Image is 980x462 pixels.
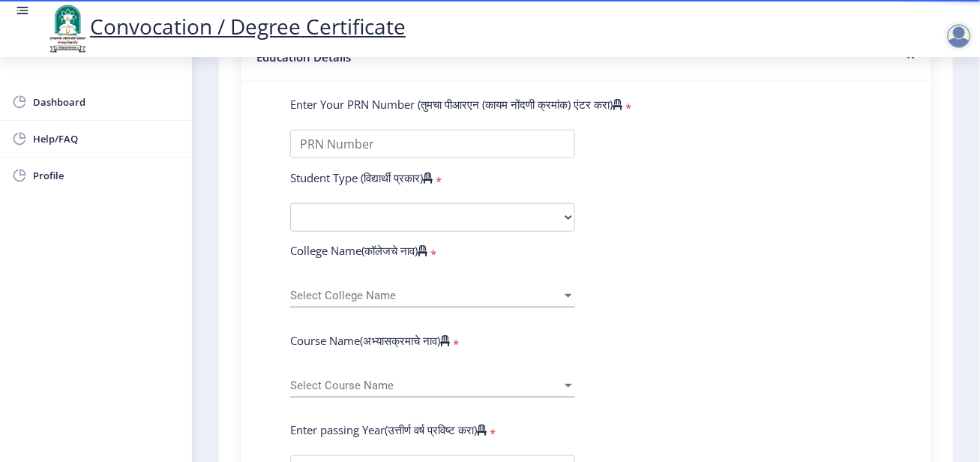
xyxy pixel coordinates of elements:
[241,33,931,82] nb-accordion-item-header: Education Details
[290,130,575,158] input: PRN Number
[290,243,427,258] label: College Name(कॉलेजचे नाव)
[33,166,180,184] span: Profile
[290,379,562,392] span: Select Course Name
[45,12,406,40] a: Convocation / Degree Certificate
[290,422,487,437] label: Enter passing Year(उत्तीर्ण वर्ष प्रविष्ट करा)
[290,97,622,112] label: Enter Your PRN Number (तुमचा पीआरएन (कायम नोंदणी क्रमांक) एंटर करा)
[33,93,180,111] span: Dashboard
[290,170,433,185] label: Student Type (विद्यार्थी प्रकार)
[290,289,562,302] span: Select College Name
[33,130,180,148] span: Help/FAQ
[290,333,450,348] label: Course Name(अभ्यासक्रमाचे नाव)
[45,3,90,54] img: logo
